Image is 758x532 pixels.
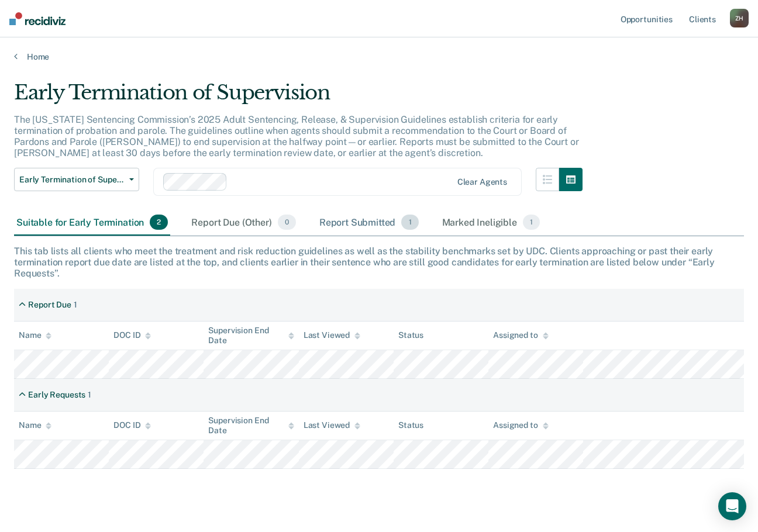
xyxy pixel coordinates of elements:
[28,300,71,310] div: Report Due
[9,12,66,25] img: Recidiviz
[208,416,294,436] div: Supervision End Date
[278,215,296,230] span: 0
[189,210,298,236] div: Report Due (Other)0
[14,295,82,315] div: Report Due1
[457,177,507,187] div: Clear agents
[88,390,91,400] div: 1
[14,51,744,62] a: Home
[493,330,548,340] div: Assigned to
[28,390,85,400] div: Early Requests
[440,210,543,236] div: Marked Ineligible1
[718,492,746,520] div: Open Intercom Messenger
[19,420,51,430] div: Name
[14,385,96,405] div: Early Requests1
[150,215,168,230] span: 2
[113,420,151,430] div: DOC ID
[317,210,421,236] div: Report Submitted1
[14,168,139,191] button: Early Termination of Supervision
[493,420,548,430] div: Assigned to
[730,9,749,27] div: Z H
[401,215,418,230] span: 1
[523,215,540,230] span: 1
[19,175,125,185] span: Early Termination of Supervision
[14,114,579,159] p: The [US_STATE] Sentencing Commission’s 2025 Adult Sentencing, Release, & Supervision Guidelines e...
[14,210,170,236] div: Suitable for Early Termination2
[398,420,423,430] div: Status
[304,420,360,430] div: Last Viewed
[398,330,423,340] div: Status
[304,330,360,340] div: Last Viewed
[14,81,583,114] div: Early Termination of Supervision
[74,300,77,310] div: 1
[730,9,749,27] button: ZH
[19,330,51,340] div: Name
[113,330,151,340] div: DOC ID
[208,326,294,346] div: Supervision End Date
[14,246,744,279] div: This tab lists all clients who meet the treatment and risk reduction guidelines as well as the st...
